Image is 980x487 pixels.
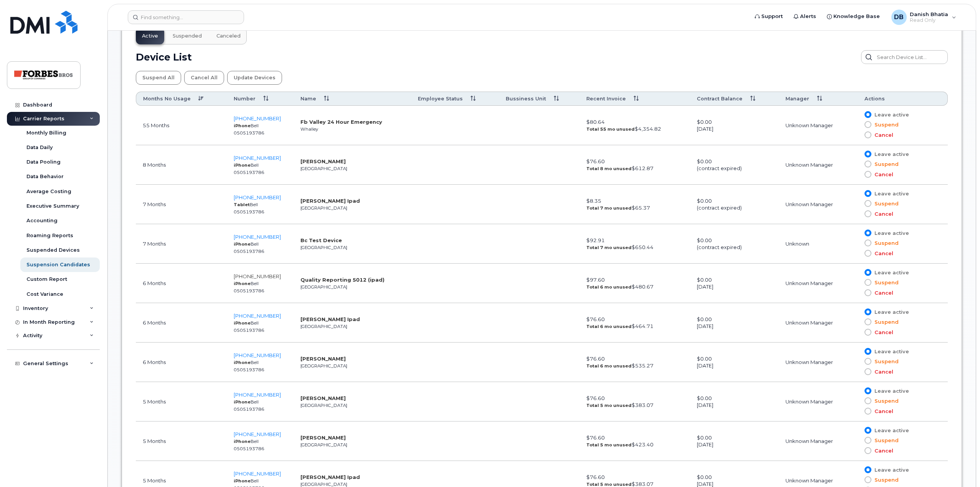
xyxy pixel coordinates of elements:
[300,245,347,250] small: [GEOGRAPHIC_DATA]
[871,466,909,474] span: Leave active
[779,224,857,264] td: Unknown
[411,92,499,106] th: Employee Status: activate to sort column ascending
[191,74,218,81] span: Cancel All
[300,166,347,171] small: [GEOGRAPHIC_DATA]
[300,482,347,487] small: [GEOGRAPHIC_DATA]
[749,9,788,24] a: Support
[871,408,893,415] span: Cancel
[871,151,909,158] span: Leave active
[871,329,893,336] span: Cancel
[761,13,783,20] span: Support
[128,10,244,24] input: Find something...
[779,303,857,343] td: Unknown Manager
[234,399,251,405] strong: iPhone
[234,234,281,240] span: [PHONE_NUMBER]
[227,92,294,106] th: Number: activate to sort column ascending
[136,382,227,421] td: 5 Months
[586,324,632,329] strong: Total 6 mo unused
[300,395,346,401] strong: [PERSON_NAME]
[234,360,251,365] strong: iPhone
[871,308,909,316] span: Leave active
[871,358,899,365] span: Suspend
[234,162,251,168] strong: iPhone
[136,343,227,382] td: 6 Months
[184,71,224,85] button: Cancel All
[697,323,772,330] div: [DATE]
[234,320,251,326] strong: iPhone
[690,145,779,185] td: $0.00
[779,382,857,421] td: Unknown Manager
[697,165,742,171] span: (contract expired)
[300,198,360,204] strong: [PERSON_NAME] Ipad
[579,224,690,264] td: $92.91 $650.44
[697,402,772,409] div: [DATE]
[690,382,779,421] td: $0.00
[136,51,192,63] h2: Device List
[871,210,893,218] span: Cancel
[871,200,899,207] span: Suspend
[690,343,779,382] td: $0.00
[871,447,893,454] span: Cancel
[234,162,264,175] small: Bell 0505193786
[300,403,347,408] small: [GEOGRAPHIC_DATA]
[690,185,779,224] td: $0.00
[234,320,264,333] small: Bell 0505193786
[234,281,264,294] small: Bell 0505193786
[234,273,281,279] a: [PHONE_NUMBER]
[586,205,632,211] strong: Total 7 mo unused
[234,478,251,484] strong: iPhone
[871,190,909,197] span: Leave active
[579,145,690,185] td: $76.60 $612.87
[690,106,779,145] td: $0.00
[234,439,264,451] small: Bell 0505193786
[234,241,251,247] strong: iPhone
[300,435,346,441] strong: [PERSON_NAME]
[227,71,282,85] button: Update Devices
[871,161,899,168] span: Suspend
[136,303,227,343] td: 6 Months
[216,33,241,39] span: Canceled
[871,121,899,128] span: Suspend
[871,171,893,178] span: Cancel
[690,264,779,303] td: $0.00
[861,50,948,64] input: Search Device List...
[300,158,346,164] strong: [PERSON_NAME]
[300,474,360,480] strong: [PERSON_NAME] Ipad
[779,264,857,303] td: Unknown Manager
[779,421,857,461] td: Unknown Manager
[697,441,772,448] div: [DATE]
[697,125,772,133] div: [DATE]
[234,281,251,286] strong: iPhone
[300,277,384,283] strong: Quality Reporting 5012 (ipad)
[234,115,281,121] a: [PHONE_NUMBER]
[136,71,181,85] button: Suspend All
[234,241,264,254] small: Bell 0505193786
[579,92,690,106] th: Recent Invoice: activate to sort column ascending
[142,74,175,81] span: Suspend All
[300,205,347,211] small: [GEOGRAPHIC_DATA]
[586,166,632,171] strong: Total 8 mo unused
[234,399,264,412] small: Bell 0505193786
[234,155,281,161] a: [PHONE_NUMBER]
[136,145,227,185] td: 8 Months
[871,250,893,257] span: Cancel
[697,283,772,290] div: [DATE]
[871,289,893,297] span: Cancel
[234,360,264,372] small: Bell 0505193786
[579,382,690,421] td: $76.60 $383.07
[871,279,899,286] span: Suspend
[234,352,281,358] a: [PHONE_NUMBER]
[586,482,632,487] strong: Total 5 mo unused
[871,437,899,444] span: Suspend
[300,363,347,369] small: [GEOGRAPHIC_DATA]
[136,264,227,303] td: 6 Months
[173,33,202,39] span: Suspended
[234,194,281,200] span: [PHONE_NUMBER]
[690,421,779,461] td: $0.00
[499,92,579,106] th: Bussiness Unit: activate to sort column ascending
[690,92,779,106] th: Contract Balance: activate to sort column ascending
[300,119,382,125] strong: Fb Valley 24 Hour Emergency
[910,17,948,23] span: Read Only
